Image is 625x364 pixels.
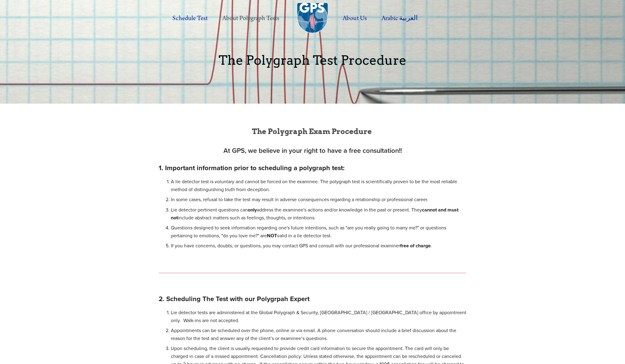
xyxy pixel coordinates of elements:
h3: At GPS, we believe in your right to have a free consultation!! [159,146,466,156]
p: Appointments can be scheduled over the phone, online or via email. A phone conversation should in... [171,327,466,342]
p: Lie detector pertinent questions can address the examinee's actions and/or knowledge in the past ... [171,206,466,221]
a: Schedule Test [166,10,214,27]
strong: 1. Important information prior to scheduling a polygraph test: [159,163,345,173]
img: Global Polygraph & Security [297,3,328,33]
strong: The Polygraph Exam Procedure [252,127,372,136]
p: In some cases, refusal to take the test may result in adverse consequences regarding a relationsh... [171,196,466,204]
label: Arabic العربية [375,10,424,27]
label: About Us [336,10,373,27]
p: Questions designed to seek information regarding one's future intentions, such as "are you really... [171,224,466,239]
p: Lie detector tests are administered at the Global Polygraph & Security, [GEOGRAPHIC_DATA] / [GEOG... [171,309,466,324]
label: About Polygraph Tests [216,10,286,27]
strong: free of charge [400,242,431,249]
strong: NOT [267,232,277,239]
p: If you have concerns, doubts, or questions, you may contact GPS and consult with our professional... [171,242,466,250]
strong: 2. Scheduling The Test with our Polygrpah Expert [159,294,309,304]
strong: cannot and must not [171,206,460,221]
p: A lie detector test is voluntary and cannot be forced on the examinee. The polygraph test is scie... [171,178,466,193]
p: The Polygraph Test Procedure [159,53,466,67]
strong: only [248,206,257,213]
